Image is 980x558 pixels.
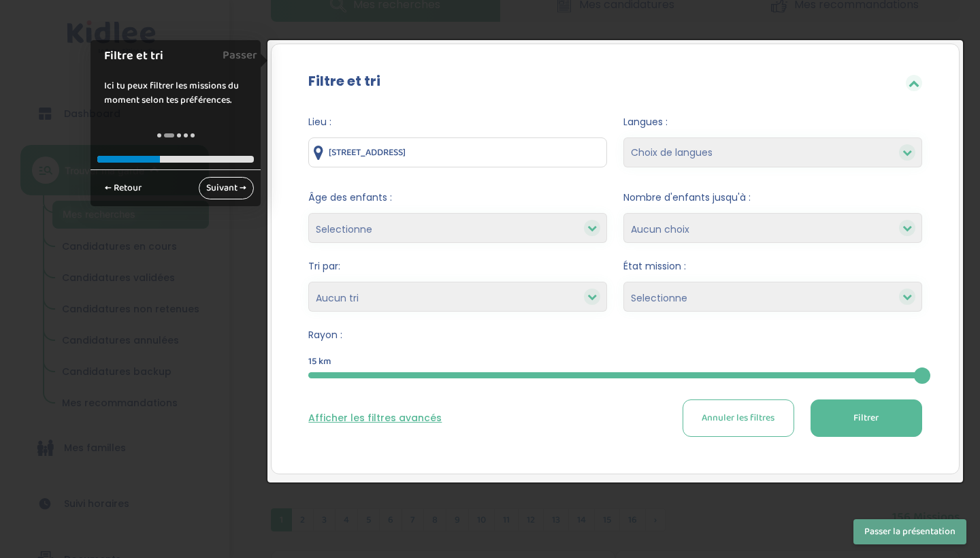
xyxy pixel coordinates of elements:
[308,115,607,129] span: Lieu :
[623,259,922,274] span: État mission :
[91,65,261,121] div: Ici tu peux filtrer les missions du moment selon tes préférences.
[104,47,233,65] h1: Filtre et tri
[308,71,380,91] label: Filtre et tri
[702,411,774,425] span: Annuler les filtres
[853,411,879,425] span: Filtrer
[308,355,331,369] span: 15 km
[199,177,254,199] a: Suivant →
[223,40,257,71] a: Passer
[623,115,922,129] span: Langues :
[308,191,607,205] span: Âge des enfants :
[308,411,442,425] button: Afficher les filtres avancés
[97,177,149,199] a: ← Retour
[853,519,966,544] button: Passer la présentation
[308,259,607,274] span: Tri par:
[308,328,922,342] span: Rayon :
[811,399,922,437] button: Filtrer
[623,191,922,205] span: Nombre d'enfants jusqu'à :
[308,137,607,167] input: Ville ou code postale
[683,399,794,437] button: Annuler les filtres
